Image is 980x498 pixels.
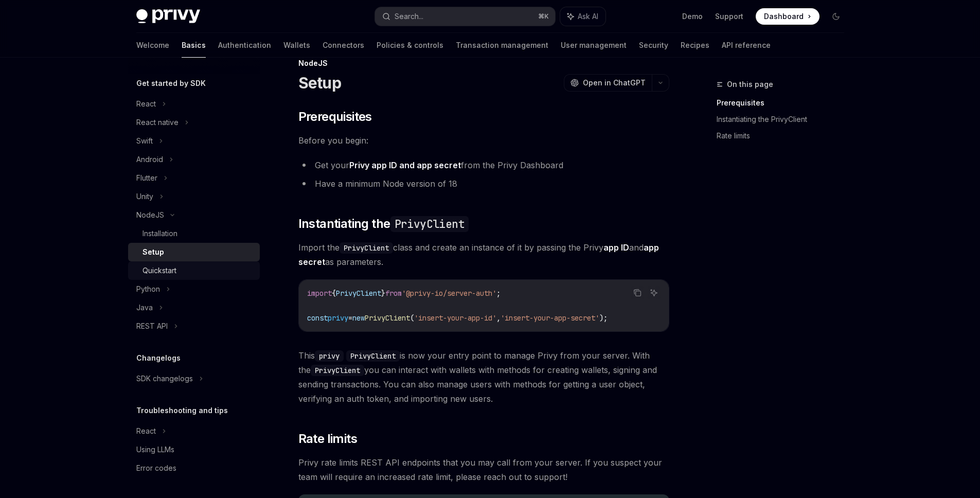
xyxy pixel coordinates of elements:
[136,404,228,417] h5: Troubleshooting and tips
[298,240,669,269] span: Import the class and create an instance of it by passing the Privy and as parameters.
[722,33,771,58] a: API reference
[136,443,174,456] div: Using LLMs
[142,264,176,277] div: Quickstart
[340,242,393,254] code: PrivyClient
[298,216,469,232] span: Instantiating the
[717,95,852,111] a: Prerequisites
[128,459,260,477] a: Error codes
[715,11,743,22] a: Support
[136,98,156,110] div: React
[717,111,852,128] a: Instantiating the PrivyClient
[311,365,364,376] code: PrivyClient
[385,289,402,298] span: from
[136,209,164,221] div: NodeJS
[365,313,410,323] span: PrivyClient
[136,425,156,437] div: React
[136,462,176,474] div: Error codes
[298,109,372,125] span: Prerequisites
[603,242,629,253] strong: app ID
[136,135,153,147] div: Swift
[496,313,501,323] span: ,
[298,455,669,484] span: Privy rate limits REST API endpoints that you may call from your server. If you suspect your team...
[647,286,661,299] button: Ask AI
[682,11,703,22] a: Demo
[727,78,773,91] span: On this page
[128,261,260,280] a: Quickstart
[128,224,260,243] a: Installation
[538,12,549,21] span: ⌘ K
[136,77,206,90] h5: Get started by SDK
[395,10,423,23] div: Search...
[307,289,332,298] span: import
[328,313,348,323] span: privy
[578,11,598,22] span: Ask AI
[136,153,163,166] div: Android
[298,431,357,447] span: Rate limits
[756,8,819,25] a: Dashboard
[136,190,153,203] div: Unity
[352,313,365,323] span: new
[136,320,168,332] div: REST API
[298,348,669,406] span: This is now your entry point to manage Privy from your server. With the you can interact with wal...
[390,216,469,232] code: PrivyClient
[315,350,344,362] code: privy
[564,74,652,92] button: Open in ChatGPT
[136,283,160,295] div: Python
[639,33,668,58] a: Security
[218,33,271,58] a: Authentication
[298,176,669,191] li: Have a minimum Node version of 18
[828,8,844,25] button: Toggle dark mode
[142,246,164,258] div: Setup
[136,172,157,184] div: Flutter
[381,289,385,298] span: }
[410,313,414,323] span: (
[298,74,341,92] h1: Setup
[182,33,206,58] a: Basics
[402,289,496,298] span: '@privy-io/server-auth'
[583,78,646,88] span: Open in ChatGPT
[136,372,193,385] div: SDK changelogs
[496,289,501,298] span: ;
[349,160,461,171] a: Privy app ID and app secret
[283,33,310,58] a: Wallets
[136,9,200,24] img: dark logo
[599,313,608,323] span: );
[298,58,669,68] div: NodeJS
[377,33,443,58] a: Policies & controls
[375,7,555,26] button: Search...⌘K
[560,7,605,26] button: Ask AI
[307,313,328,323] span: const
[456,33,548,58] a: Transaction management
[346,350,400,362] code: PrivyClient
[631,286,644,299] button: Copy the contents from the code block
[501,313,599,323] span: 'insert-your-app-secret'
[142,227,177,240] div: Installation
[717,128,852,144] a: Rate limits
[561,33,627,58] a: User management
[764,11,804,22] span: Dashboard
[336,289,381,298] span: PrivyClient
[348,313,352,323] span: =
[298,158,669,172] li: Get your from the Privy Dashboard
[323,33,364,58] a: Connectors
[414,313,496,323] span: 'insert-your-app-id'
[136,116,179,129] div: React native
[332,289,336,298] span: {
[681,33,709,58] a: Recipes
[298,133,669,148] span: Before you begin:
[128,440,260,459] a: Using LLMs
[136,301,153,314] div: Java
[136,33,169,58] a: Welcome
[136,352,181,364] h5: Changelogs
[128,243,260,261] a: Setup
